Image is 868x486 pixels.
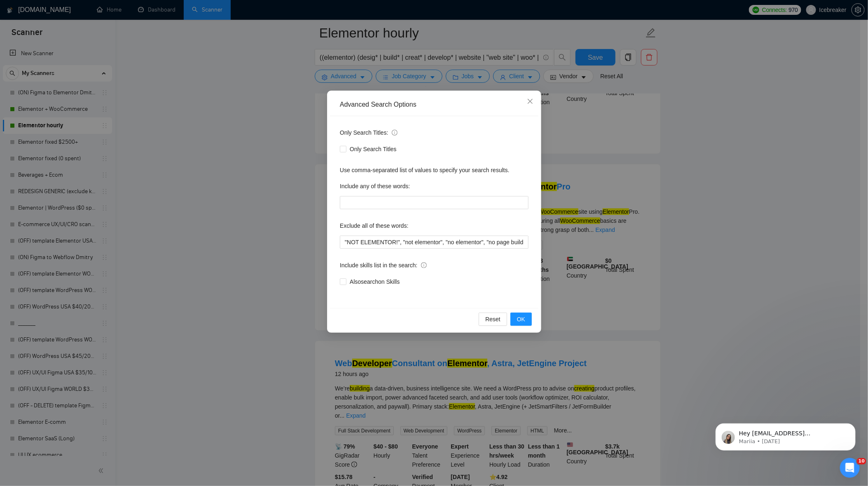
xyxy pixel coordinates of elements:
span: OK [517,315,525,324]
label: Exclude all of these words: [340,219,409,232]
iframe: Intercom live chat [840,458,860,478]
span: Also search on Skills [346,277,403,286]
span: Include skills list in the search: [340,261,427,270]
button: Reset [479,313,507,326]
button: OK [510,313,531,326]
label: Include any of these words: [340,180,410,193]
button: Close [519,91,541,113]
span: 10 [857,458,866,465]
div: Use comma-separated list of values to specify your search results. [340,166,529,175]
span: close [527,98,533,105]
span: info-circle [392,130,398,136]
span: Only Search Titles: [340,128,398,137]
span: info-circle [421,262,427,268]
span: Only Search Titles [346,145,400,154]
div: Advanced Search Options [340,100,529,109]
iframe: Intercom notifications message [703,406,868,464]
span: Reset [485,315,501,324]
